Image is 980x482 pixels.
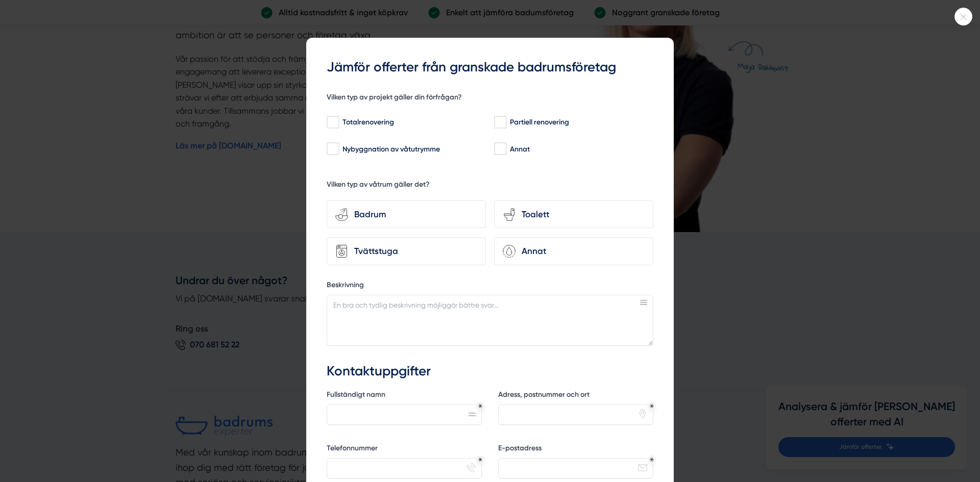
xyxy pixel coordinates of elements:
div: Obligatoriskt [650,458,654,462]
input: Annat [494,144,506,154]
h3: Kontaktuppgifter [327,362,653,380]
label: Beskrivning [327,280,653,293]
h5: Vilken typ av våtrum gäller det? [327,180,430,192]
label: Fullständigt namn [327,390,482,402]
label: Adress, postnummer och ort [498,390,653,402]
label: Telefonnummer [327,443,482,456]
div: Obligatoriskt [650,404,654,408]
h3: Jämför offerter från granskade badrumsföretag [327,58,653,77]
input: Totalrenovering [327,117,338,128]
div: Obligatoriskt [478,404,482,408]
input: Partiell renovering [494,117,506,128]
label: E-postadress [498,443,653,456]
input: Nybyggnation av våtutrymme [327,144,338,154]
h5: Vilken typ av projekt gäller din förfrågan? [327,92,462,105]
div: Obligatoriskt [478,458,482,462]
